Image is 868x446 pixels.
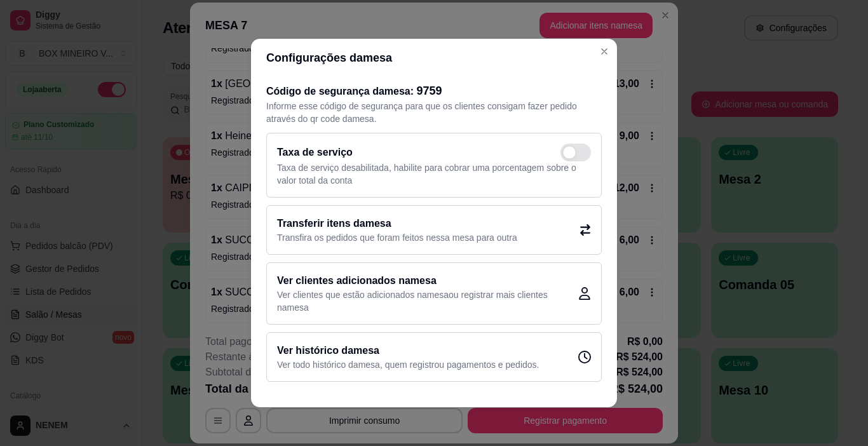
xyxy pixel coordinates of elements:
h2: Transferir itens da mesa [277,216,517,231]
p: Taxa de serviço desabilitada, habilite para cobrar uma porcentagem sobre o valor total da conta [277,161,591,187]
h2: Taxa de serviço [277,145,353,160]
p: Informe esse código de segurança para que os clientes consigam fazer pedido através do qr code da... [266,100,602,125]
span: 9759 [417,84,442,97]
header: Configurações da mesa [251,39,617,77]
button: Close [594,41,614,62]
h2: Ver clientes adicionados na mesa [277,273,578,288]
h2: Código de segurança da mesa : [266,82,602,100]
h2: Ver histórico da mesa [277,343,539,358]
p: Transfira os pedidos que foram feitos nessa mesa para outra [277,231,517,244]
p: Ver clientes que estão adicionados na mesa ou registrar mais clientes na mesa [277,288,578,314]
p: Ver todo histórico da mesa , quem registrou pagamentos e pedidos. [277,358,539,371]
